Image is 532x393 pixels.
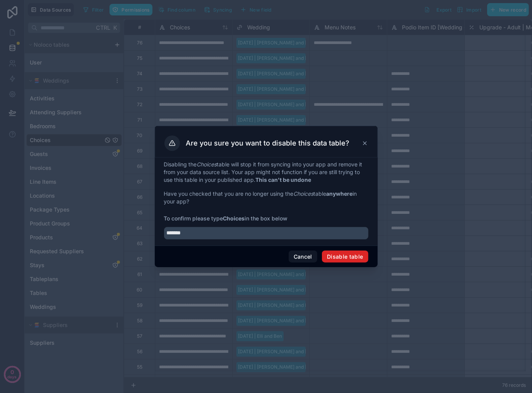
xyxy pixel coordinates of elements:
[223,215,245,222] strong: Choices
[294,190,314,197] em: Choices
[256,176,311,183] strong: This can't be undone
[327,190,353,197] strong: anywhere
[322,251,368,263] button: Disable table
[197,161,217,168] em: Choices
[289,251,317,263] button: Cancel
[164,215,368,222] span: To confirm please type in the box below
[164,190,368,205] p: Have you checked that you are no longer using the table in your app?
[186,139,350,148] h3: Are you sure you want to disable this data table?
[164,161,368,184] p: Disabling the table will stop it from syncing into your app and remove it from your data source l...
